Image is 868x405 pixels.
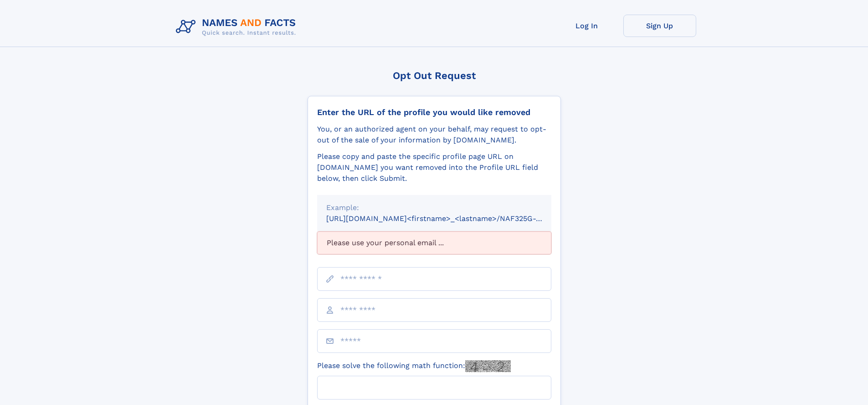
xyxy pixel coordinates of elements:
div: Example: [326,202,542,213]
div: Opt Out Request [308,70,561,81]
div: You, or an authorized agent on your behalf, may request to opt-out of the sale of your informatio... [317,124,551,146]
small: [URL][DOMAIN_NAME]<firstname>_<lastname>/NAF325G-xxxxxxxx [326,214,569,223]
img: Logo Names and Facts [172,15,303,39]
a: Sign Up [623,15,696,37]
div: Please use your personal email ... [317,231,551,254]
label: Please solve the following math function: [317,360,511,372]
div: Please copy and paste the specific profile page URL on [DOMAIN_NAME] you want removed into the Pr... [317,151,551,184]
a: Log In [550,15,623,37]
div: Enter the URL of the profile you would like removed [317,107,551,117]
